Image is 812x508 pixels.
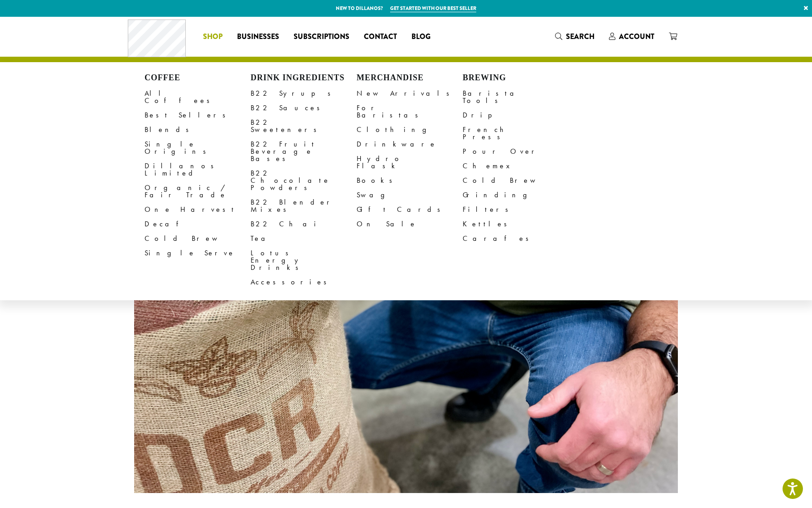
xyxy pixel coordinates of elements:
a: Chemex [463,159,569,173]
a: Cold Brew [463,173,569,188]
a: B22 Syrups [251,86,357,101]
a: One Harvest [145,202,251,217]
a: B22 Fruit Beverage Bases [251,137,357,166]
a: Grinding [463,188,569,202]
h4: Merchandise [357,73,463,83]
a: Drip [463,108,569,122]
a: Barista Tools [463,86,569,108]
a: All Coffees [145,86,251,108]
a: Pour Over [463,144,569,159]
a: Shop [196,29,230,44]
span: Contact [364,31,397,43]
a: French Press [463,122,569,144]
a: B22 Sweeteners [251,115,357,137]
a: Best Sellers [145,108,251,122]
a: For Baristas [357,101,463,122]
h4: Drink Ingredients [251,73,357,83]
span: Shop [203,31,222,43]
a: Tea [251,231,357,246]
a: Search [548,29,602,44]
a: Books [357,173,463,188]
a: Gift Cards [357,202,463,217]
a: B22 Blender Mixes [251,195,357,217]
a: Organic / Fair Trade [145,181,251,202]
a: Single Origins [145,137,251,159]
a: B22 Chocolate Powders [251,166,357,195]
a: Get started with our best seller [390,5,476,12]
a: Single Serve [145,246,251,260]
span: Businesses [237,31,279,43]
span: Blog [411,31,430,43]
a: B22 Sauces [251,101,357,115]
span: Search [566,31,594,42]
h4: Coffee [145,73,251,83]
a: Accessories [251,275,357,289]
a: Dillanos Limited [145,159,251,181]
a: Cold Brew [145,231,251,246]
span: Subscriptions [294,31,349,43]
a: Swag [357,188,463,202]
a: Filters [463,202,569,217]
a: B22 Chai [251,217,357,231]
a: Drinkware [357,137,463,151]
a: Kettles [463,217,569,231]
a: Lotus Energy Drinks [251,246,357,275]
h4: Brewing [463,73,569,83]
a: On Sale [357,217,463,231]
a: Carafes [463,231,569,246]
a: Decaf [145,217,251,231]
a: Hydro Flask [357,151,463,173]
a: New Arrivals [357,86,463,101]
span: Account [619,31,654,42]
a: Blends [145,122,251,137]
a: Clothing [357,122,463,137]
